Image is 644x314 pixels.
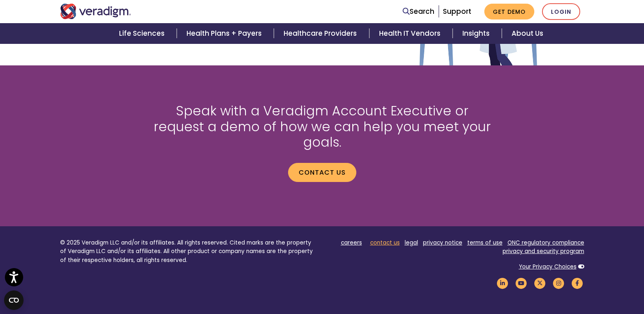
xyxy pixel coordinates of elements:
[405,239,418,247] a: legal
[484,4,534,19] a: Get Demo
[177,23,274,44] a: Health Plans + Payers
[533,279,547,287] a: Veradigm Twitter Link
[467,239,503,247] a: terms of use
[60,4,131,19] img: Veradigm logo
[403,6,434,17] a: Search
[109,23,177,44] a: Life Sciences
[423,239,462,247] a: privacy notice
[552,279,566,287] a: Veradigm Instagram Link
[496,279,510,287] a: Veradigm LinkedIn Link
[288,163,356,182] a: Contact us
[570,279,584,287] a: Veradigm Facebook Link
[274,23,369,44] a: Healthcare Providers
[4,290,24,310] button: Open CMP widget
[453,23,502,44] a: Insights
[519,263,577,271] a: Your Privacy Choices
[503,247,584,255] a: privacy and security program
[507,239,584,247] a: ONC regulatory compliance
[502,23,553,44] a: About Us
[514,279,528,287] a: Veradigm YouTube Link
[542,3,580,20] a: Login
[370,239,400,247] a: contact us
[341,239,362,247] a: careers
[150,103,495,150] h2: Speak with a Veradigm Account Executive or request a demo of how we can help you meet your goals.
[369,23,453,44] a: Health IT Vendors
[443,6,471,16] a: Support
[60,238,316,265] p: © 2025 Veradigm LLC and/or its affiliates. All rights reserved. Cited marks are the property of V...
